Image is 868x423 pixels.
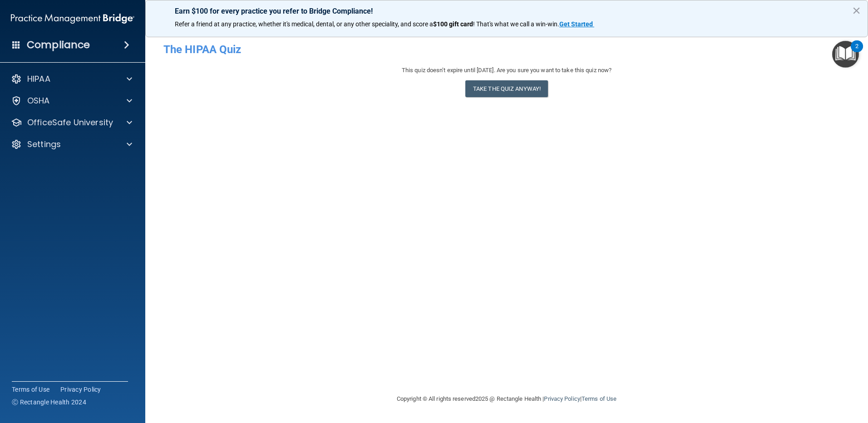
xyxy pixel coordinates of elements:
[175,20,433,28] span: Refer a friend at any practice, whether it's medical, dental, or any other speciality, and score a
[433,20,473,28] strong: $100 gift card
[473,20,559,28] span: ! That's what we call a win-win.
[341,384,672,413] div: Copyright © All rights reserved 2025 @ Rectangle Health | |
[163,44,850,55] h4: The HIPAA Quiz
[11,139,132,150] a: Settings
[60,385,101,394] a: Privacy Policy
[465,80,548,97] button: Take the quiz anyway!
[832,41,859,68] button: Open Resource Center, 2 new notifications
[559,20,594,28] a: Get Started
[27,95,50,106] p: OSHA
[12,385,49,394] a: Terms of Use
[27,117,113,128] p: OfficeSafe University
[12,398,86,407] span: Ⓒ Rectangle Health 2024
[582,395,616,402] a: Terms of Use
[11,95,132,106] a: OSHA
[163,65,850,76] div: This quiz doesn’t expire until [DATE]. Are you sure you want to take this quiz now?
[855,46,858,58] div: 2
[559,20,593,28] strong: Get Started
[27,74,50,84] p: HIPAA
[27,139,61,150] p: Settings
[11,74,132,84] a: HIPAA
[852,3,861,18] button: Close
[11,117,132,128] a: OfficeSafe University
[544,395,580,402] a: Privacy Policy
[27,39,90,51] h4: Compliance
[175,7,838,15] p: Earn $100 for every practice you refer to Bridge Compliance!
[11,10,134,28] img: PMB logo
